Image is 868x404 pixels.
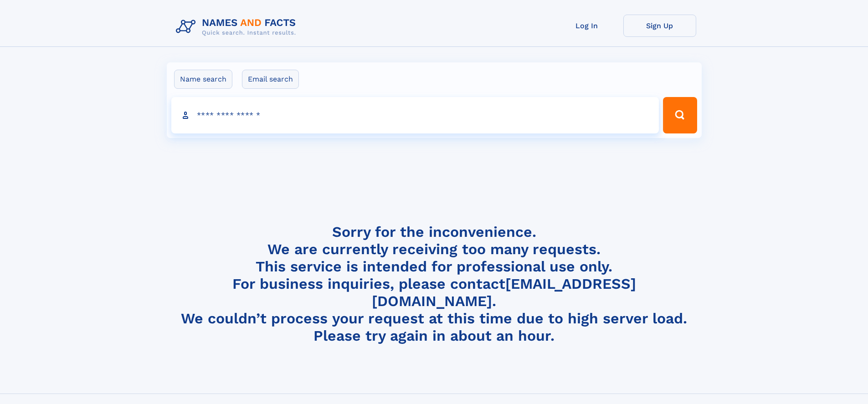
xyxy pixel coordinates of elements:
[550,15,623,37] a: Log In
[663,97,697,133] button: Search Button
[242,70,299,89] label: Email search
[172,15,303,39] img: Logo Names and Facts
[174,70,232,89] label: Name search
[372,275,636,310] a: [EMAIL_ADDRESS][DOMAIN_NAME]
[172,223,696,345] h4: Sorry for the inconvenience. We are currently receiving too many requests. This service is intend...
[171,97,659,133] input: search input
[623,15,696,37] a: Sign Up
